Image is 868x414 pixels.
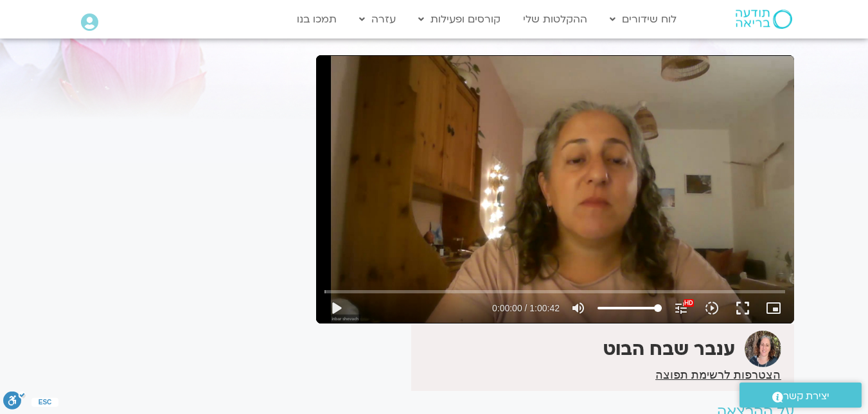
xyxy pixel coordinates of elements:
[517,7,594,31] a: ההקלטות שלי
[745,331,781,367] img: ענבר שבח הבוט
[736,10,792,29] img: תודעה בריאה
[783,388,829,405] span: יצירת קשר
[603,7,683,31] a: לוח שידורים
[353,7,402,31] a: עזרה
[290,7,343,31] a: תמכו בנו
[740,383,862,408] a: יצירת קשר
[655,369,781,381] a: הצטרפות לרשימת תפוצה
[412,7,507,31] a: קורסים ופעילות
[603,337,735,361] strong: ענבר שבח הבוט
